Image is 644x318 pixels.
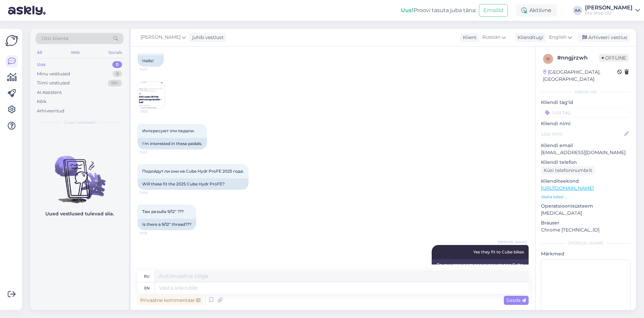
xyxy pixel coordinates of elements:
[45,210,114,217] p: Uued vestlused tulevad siia.
[541,166,595,175] div: Küsi telefoninumbrit
[140,109,165,114] span: 11:03
[578,33,630,42] div: Arhiveeri vestlus
[541,240,631,246] div: [PERSON_NAME]
[141,34,180,41] span: [PERSON_NAME]
[64,119,95,126] span: Uued vestlused
[543,69,617,83] div: [GEOGRAPHIC_DATA], [GEOGRAPHIC_DATA]
[140,67,165,72] span: 11:03
[460,34,477,41] div: Klient
[585,10,633,16] div: Pro Shop OÜ
[144,282,150,294] div: en
[506,297,526,303] span: Saada
[144,271,150,282] div: ru
[37,108,64,114] div: Arhiveeritud
[108,80,122,86] div: 99+
[142,209,184,214] span: Там резьба 9/12" ???
[541,130,623,138] input: Lisa nimi
[140,231,165,236] span: 11:05
[479,4,508,17] button: Emailid
[515,34,543,41] div: Klienditugi
[37,61,46,68] div: Uus
[585,5,633,10] div: [PERSON_NAME]
[30,144,129,204] img: No chats
[541,149,631,156] p: [EMAIL_ADDRESS][DOMAIN_NAME]
[190,34,224,41] div: juhib vestlust
[516,4,557,16] div: Aktiivne
[5,34,18,47] img: Askly Logo
[557,54,599,62] div: # nngjrzwh
[585,5,640,16] a: [PERSON_NAME]Pro Shop OÜ
[541,203,631,210] p: Operatsioonisüsteem
[401,7,414,13] b: Uus!
[541,250,631,257] p: Märkmed
[541,142,631,149] p: Kliendi email
[541,159,631,166] p: Kliendi telefon
[138,178,249,190] div: Will these fit the 2025 Cube Hydr ProFE?
[599,54,629,62] span: Offline
[140,150,165,155] span: 11:03
[546,56,550,61] span: n
[401,6,476,14] div: Proovi tasuta juba täna:
[482,34,500,41] span: Russian
[573,6,582,15] div: AA
[498,240,527,245] span: [PERSON_NAME]
[140,190,165,195] span: 11:04
[37,80,70,86] div: Tiimi vestlused
[138,296,203,305] div: Privaatne kommentaar
[42,35,68,42] span: Otsi kliente
[69,48,81,57] div: Web
[541,178,631,185] p: Klienditeekond
[541,226,631,234] p: Chrome [TECHNICAL_ID]
[113,71,122,77] div: 8
[37,71,70,77] div: Minu vestlused
[541,107,631,117] input: Lisa tag
[432,259,529,271] div: Да, они подходят для велосипедов Cube.
[541,99,631,106] p: Kliendi tag'id
[541,210,631,217] p: [MEDICAL_DATA]
[138,138,207,149] div: I'm interested in these pedals.
[541,120,631,127] p: Kliendi nimi
[138,219,196,230] div: Is there a 9/12" thread???
[36,48,43,57] div: All
[37,98,47,105] div: Kõik
[142,128,195,133] span: Интересуют эти педали.
[138,55,164,67] div: Hello!
[37,89,62,96] div: AI Assistent
[541,185,594,191] a: [URL][DOMAIN_NAME]
[541,194,631,200] p: Vaata edasi ...
[112,61,122,68] div: 0
[138,82,165,109] img: Attachment
[473,249,524,254] span: Yes they fit to Cube bikes
[107,48,123,57] div: Socials
[541,89,631,95] div: Kliendi info
[541,219,631,226] p: Brauser
[549,34,567,41] span: English
[142,169,244,174] span: Подойдут ли они на Cube Hydr ProFE 2025 года.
